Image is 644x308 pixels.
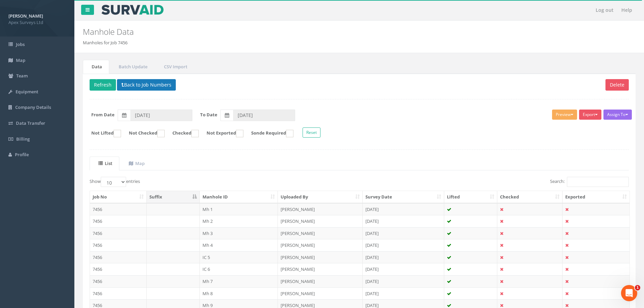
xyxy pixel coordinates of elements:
[90,157,119,170] a: List
[8,13,43,19] strong: [PERSON_NAME]
[83,27,542,36] h2: Manhole Data
[8,11,66,25] a: [PERSON_NAME] Apex Surveys Ltd
[16,57,25,63] span: Map
[166,130,199,137] label: Checked
[278,275,363,287] td: [PERSON_NAME]
[130,110,192,121] input: From Date
[98,160,112,166] uib-tab-heading: List
[90,191,147,203] th: Job No: activate to sort column ascending
[83,60,109,74] a: Data
[444,191,498,203] th: Lifted: activate to sort column ascending
[16,120,45,126] span: Data Transfer
[278,227,363,239] td: [PERSON_NAME]
[200,287,278,300] td: Mh 8
[200,263,278,275] td: IC 6
[101,177,126,187] select: Showentries
[200,275,278,287] td: Mh 7
[363,191,444,203] th: Survey Date: activate to sort column ascending
[550,177,629,187] label: Search:
[363,287,444,300] td: [DATE]
[91,112,115,118] label: From Date
[90,239,147,251] td: 7456
[278,251,363,263] td: [PERSON_NAME]
[120,157,152,170] a: Map
[244,130,293,137] label: Sonde Required
[552,110,577,120] button: Preview
[278,239,363,251] td: [PERSON_NAME]
[16,41,25,47] span: Jobs
[117,79,176,91] button: Back to Job Numbers
[129,160,145,166] uib-tab-heading: Map
[8,19,66,26] span: Apex Surveys Ltd
[567,177,629,187] input: Search:
[200,203,278,215] td: Mh 1
[278,203,363,215] td: [PERSON_NAME]
[147,191,200,203] th: Suffix: activate to sort column descending
[15,104,51,110] span: Company Details
[363,263,444,275] td: [DATE]
[110,60,154,74] a: Batch Update
[83,40,127,46] li: Manholes for Job 7456
[278,191,363,203] th: Uploaded By: activate to sort column ascending
[200,251,278,263] td: IC 5
[90,215,147,227] td: 7456
[363,239,444,251] td: [DATE]
[200,239,278,251] td: Mh 4
[90,251,147,263] td: 7456
[16,89,38,95] span: Equipment
[90,177,140,187] label: Show entries
[278,215,363,227] td: [PERSON_NAME]
[278,263,363,275] td: [PERSON_NAME]
[363,215,444,227] td: [DATE]
[303,127,320,138] button: Reset
[363,203,444,215] td: [DATE]
[85,130,121,137] label: Not Lifted
[90,79,116,91] button: Refresh
[90,227,147,239] td: 7456
[278,287,363,300] td: [PERSON_NAME]
[363,251,444,263] td: [DATE]
[200,130,243,137] label: Not Exported
[90,203,147,215] td: 7456
[155,60,194,74] a: CSV Import
[233,110,295,121] input: To Date
[605,79,629,91] button: Delete
[16,73,28,79] span: Team
[603,110,632,120] button: Assign To
[200,112,217,118] label: To Date
[90,287,147,300] td: 7456
[200,191,278,203] th: Manhole ID: activate to sort column ascending
[497,191,563,203] th: Checked: activate to sort column ascending
[363,275,444,287] td: [DATE]
[579,110,601,120] button: Export
[90,275,147,287] td: 7456
[621,285,637,301] iframe: Intercom live chat
[635,285,640,290] span: 1
[200,227,278,239] td: Mh 3
[563,191,629,203] th: Exported: activate to sort column ascending
[15,151,29,158] span: Profile
[16,136,30,142] span: Billing
[122,130,165,137] label: Not Checked
[200,215,278,227] td: Mh 2
[363,227,444,239] td: [DATE]
[90,263,147,275] td: 7456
